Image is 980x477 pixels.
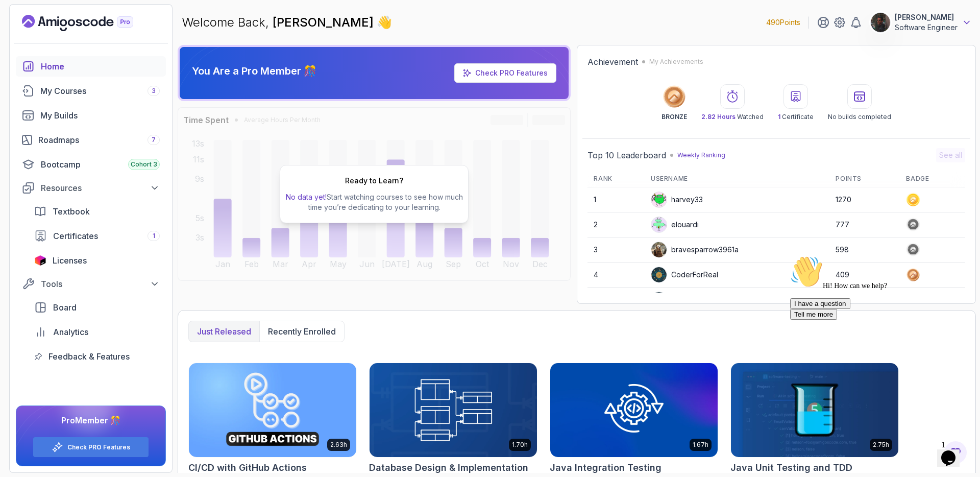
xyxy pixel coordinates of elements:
[651,242,739,258] div: bravesparrow3961a
[16,154,166,175] a: bootcamp
[41,278,160,290] div: Tools
[268,325,336,338] p: Recently enrolled
[651,292,708,308] div: Apply5489
[730,461,852,475] h2: Java Unit Testing and TDD
[53,301,77,314] span: Board
[41,60,160,73] div: Home
[649,58,703,66] p: My Achievements
[28,297,166,318] a: board
[259,321,344,342] button: Recently enrolled
[651,192,667,207] img: default monster avatar
[651,217,667,232] img: default monster avatar
[28,250,166,271] a: licenses
[41,182,160,194] div: Resources
[870,12,972,33] button: user profile image[PERSON_NAME]Software Engineer
[188,461,307,475] h2: CI/CD with GitHub Actions
[189,321,259,342] button: Just released
[661,113,687,121] p: BRONZE
[28,346,166,367] a: feedback
[828,113,891,121] p: No builds completed
[895,12,958,22] p: [PERSON_NAME]
[693,441,708,449] p: 1.67h
[197,325,251,338] p: Just released
[16,179,166,197] button: Resources
[829,171,900,187] th: Points
[651,217,699,233] div: elouardi
[4,47,64,58] button: I have a question
[4,4,37,37] img: :wave:
[937,436,970,467] iframe: chat widget
[587,237,645,263] td: 3
[192,64,316,78] p: You Are a Pro Member 🎊
[34,255,46,266] img: jetbrains icon
[778,113,814,121] p: Certificate
[377,14,393,31] span: 👋
[651,292,667,307] img: user profile image
[53,254,87,267] span: Licenses
[587,149,666,161] h2: Top 10 Leaderboard
[829,187,900,212] td: 1270
[33,437,149,458] button: Check PRO Features
[587,187,645,212] td: 1
[645,171,829,187] th: Username
[587,171,645,187] th: Rank
[369,461,528,475] h2: Database Design & Implementation
[28,226,166,246] a: certificates
[284,192,464,212] p: Start watching courses to see how much time you’re dedicating to your learning.
[895,22,958,33] p: Software Engineer
[651,192,703,208] div: harvey33
[587,212,645,237] td: 2
[28,322,166,342] a: analytics
[550,461,661,475] h2: Java Integration Testing
[16,56,166,77] a: home
[152,136,156,144] span: 7
[651,267,667,282] img: user profile image
[512,441,528,449] p: 1.70h
[475,68,548,77] a: Check PRO Features
[873,441,889,449] p: 2.75h
[871,13,890,32] img: user profile image
[53,230,98,242] span: Certificates
[330,441,347,449] p: 2.63h
[67,443,130,451] a: Check PRO Features
[16,275,166,293] button: Tools
[936,148,965,162] button: See all
[454,63,556,83] a: Check PRO Features
[40,85,160,97] div: My Courses
[587,56,638,68] h2: Achievement
[900,171,965,187] th: Badge
[189,363,356,457] img: CI/CD with GitHub Actions card
[4,31,101,38] span: Hi! How can we help?
[48,350,130,363] span: Feedback & Features
[182,14,392,31] p: Welcome Back,
[16,130,166,150] a: roadmaps
[829,237,900,263] td: 598
[587,288,645,313] td: 5
[829,212,900,237] td: 777
[153,232,155,240] span: 1
[4,4,188,68] div: 👋Hi! How can we help?I have a questionTell me more
[38,134,160,146] div: Roadmaps
[778,113,780,121] span: 1
[41,158,160,171] div: Bootcamp
[16,105,166,126] a: builds
[766,17,800,28] p: 490 Points
[677,151,725,159] p: Weekly Ranking
[273,15,377,30] span: [PERSON_NAME]
[701,113,764,121] p: Watched
[587,263,645,288] td: 4
[28,201,166,222] a: textbook
[22,15,157,31] a: Landing page
[701,113,736,121] span: 2.82 Hours
[53,326,88,338] span: Analytics
[370,363,537,457] img: Database Design & Implementation card
[345,176,403,186] h2: Ready to Learn?
[152,87,156,95] span: 3
[731,363,898,457] img: Java Unit Testing and TDD card
[4,58,51,68] button: Tell me more
[651,267,718,283] div: CoderForReal
[40,109,160,122] div: My Builds
[651,242,667,257] img: user profile image
[131,160,157,169] span: Cohort 3
[286,193,327,201] span: No data yet!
